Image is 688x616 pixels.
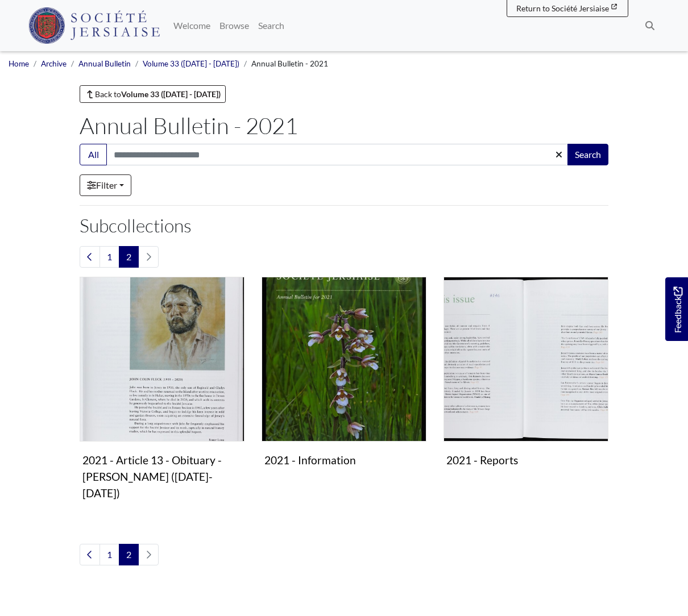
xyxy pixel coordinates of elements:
a: Archive [41,59,67,68]
a: Would you like to provide feedback? [665,277,688,341]
img: 2021 - Article 13 - Obituary - John Colin Fluck (1934-2020) [80,277,244,442]
h2: Subcollections [80,215,608,236]
a: Goto page 1 [100,544,119,565]
span: Annual Bulletin - 2021 [251,59,328,68]
div: Subcollection [71,277,253,521]
a: Previous page [80,246,100,268]
a: Volume 33 ([DATE] - [DATE]) [143,59,239,68]
a: Annual Bulletin [78,59,131,68]
a: Previous page [80,544,100,565]
img: Société Jersiaise [28,7,160,44]
span: Goto page 2 [119,246,139,268]
div: Subcollection [253,277,435,521]
nav: pagination [80,246,608,268]
nav: pagination [80,544,608,565]
a: Goto page 1 [100,246,119,268]
a: Welcome [169,14,215,37]
a: 2021 - Information 2021 - Information [262,277,426,472]
a: Filter [80,174,131,196]
a: Home [9,59,29,68]
img: 2021 - Reports [444,277,608,442]
span: Goto page 2 [119,544,139,565]
button: Search [567,144,608,165]
a: Browse [215,14,254,37]
a: 2021 - Article 13 - Obituary - John Colin Fluck (1934-2020) 2021 - Article 13 - Obituary - [PERSO... [80,277,244,504]
span: Return to Société Jersiaise [516,3,609,13]
div: Subcollection [435,277,617,521]
section: Subcollections [80,246,608,565]
img: 2021 - Information [262,277,426,442]
input: Search this collection... [106,144,569,165]
a: 2021 - Reports 2021 - Reports [444,277,608,472]
h1: Annual Bulletin - 2021 [80,112,608,139]
a: Search [254,14,289,37]
a: Back toVolume 33 ([DATE] - [DATE]) [80,85,226,103]
strong: Volume 33 ([DATE] - [DATE]) [121,89,221,99]
button: All [80,144,107,165]
a: Société Jersiaise logo [28,5,160,47]
span: Feedback [671,286,685,332]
